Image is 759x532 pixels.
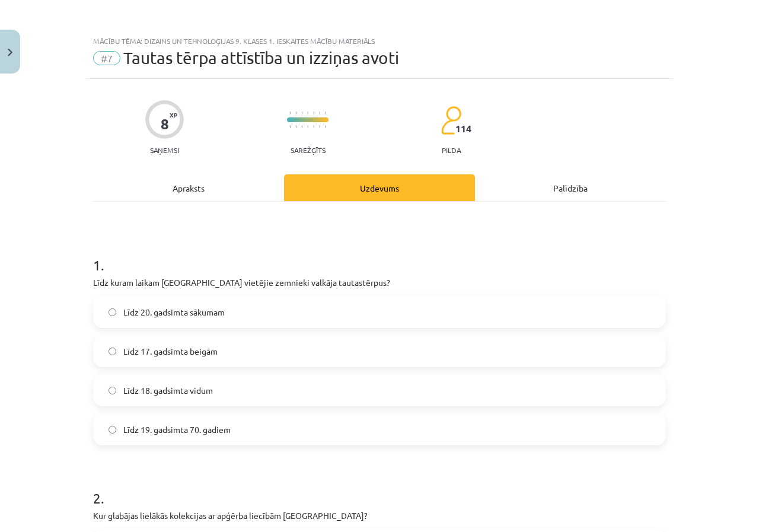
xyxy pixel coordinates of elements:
img: icon-short-line-57e1e144782c952c97e751825c79c345078a6d821885a25fce030b3d8c18986b.svg [307,112,308,114]
img: icon-short-line-57e1e144782c952c97e751825c79c345078a6d821885a25fce030b3d8c18986b.svg [301,112,302,114]
span: Līdz 20. gadsimta sākumam [123,306,225,318]
input: Līdz 19. gadsimta 70. gadiem [109,426,116,434]
div: 8 [161,116,169,132]
span: Tautas tērpa attīstība un izziņas avoti [123,48,399,68]
img: icon-short-line-57e1e144782c952c97e751825c79c345078a6d821885a25fce030b3d8c18986b.svg [289,125,291,128]
img: icon-short-line-57e1e144782c952c97e751825c79c345078a6d821885a25fce030b3d8c18986b.svg [289,112,291,114]
span: Līdz 19. gadsimta 70. gadiem [123,423,231,436]
h1: 2 . [93,469,666,506]
p: Kur glabājas lielākās kolekcijas ar apģērba liecībām [GEOGRAPHIC_DATA]? [93,509,666,522]
span: #7 [93,51,120,65]
p: Sarežģīts [291,146,326,154]
img: icon-short-line-57e1e144782c952c97e751825c79c345078a6d821885a25fce030b3d8c18986b.svg [325,125,326,128]
p: Līdz kuram laikam [GEOGRAPHIC_DATA] vietējie zemnieki valkāja tautastērpus? [93,276,666,289]
span: Līdz 17. gadsimta beigām [123,345,218,358]
img: students-c634bb4e5e11cddfef0936a35e636f08e4e9abd3cc4e673bd6f9a4125e45ecb1.svg [441,106,461,135]
img: icon-short-line-57e1e144782c952c97e751825c79c345078a6d821885a25fce030b3d8c18986b.svg [295,125,296,128]
span: XP [170,112,177,118]
input: Līdz 18. gadsimta vidum [109,387,116,394]
img: icon-short-line-57e1e144782c952c97e751825c79c345078a6d821885a25fce030b3d8c18986b.svg [319,125,320,128]
h1: 1 . [93,236,666,273]
img: icon-short-line-57e1e144782c952c97e751825c79c345078a6d821885a25fce030b3d8c18986b.svg [325,112,326,114]
img: icon-short-line-57e1e144782c952c97e751825c79c345078a6d821885a25fce030b3d8c18986b.svg [295,112,296,114]
p: pilda [442,146,461,154]
input: Līdz 17. gadsimta beigām [109,348,116,355]
div: Uzdevums [284,174,475,201]
img: icon-close-lesson-0947bae3869378f0d4975bcd49f059093ad1ed9edebbc8119c70593378902aed.svg [8,49,12,56]
span: Līdz 18. gadsimta vidum [123,384,213,397]
span: 114 [455,123,471,134]
img: icon-short-line-57e1e144782c952c97e751825c79c345078a6d821885a25fce030b3d8c18986b.svg [313,112,314,114]
div: Apraksts [93,174,284,201]
img: icon-short-line-57e1e144782c952c97e751825c79c345078a6d821885a25fce030b3d8c18986b.svg [301,125,302,128]
input: Līdz 20. gadsimta sākumam [109,308,116,316]
img: icon-short-line-57e1e144782c952c97e751825c79c345078a6d821885a25fce030b3d8c18986b.svg [307,125,308,128]
p: Saņemsi [145,146,184,154]
img: icon-short-line-57e1e144782c952c97e751825c79c345078a6d821885a25fce030b3d8c18986b.svg [313,125,314,128]
img: icon-short-line-57e1e144782c952c97e751825c79c345078a6d821885a25fce030b3d8c18986b.svg [319,112,320,114]
div: Palīdzība [475,174,666,201]
div: Mācību tēma: Dizains un tehnoloģijas 9. klases 1. ieskaites mācību materiāls [93,37,666,45]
